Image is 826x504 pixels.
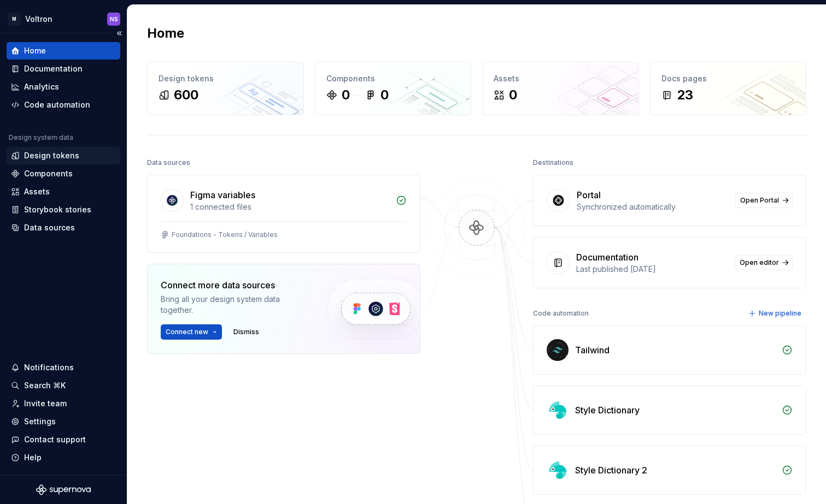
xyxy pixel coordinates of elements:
[7,78,120,96] a: Analytics
[326,73,460,84] div: Components
[7,42,120,60] a: Home
[229,324,264,340] button: Dismiss
[7,165,120,182] a: Components
[161,278,308,292] div: Connect more data sources
[24,186,50,197] div: Assets
[161,324,222,340] button: Connect new
[575,464,647,477] div: Style Dictionary 2
[24,452,42,463] div: Help
[494,73,628,84] div: Assets
[36,484,91,495] svg: Supernova Logo
[7,377,120,394] button: Search ⌘K
[7,219,120,236] a: Data sources
[147,155,190,170] div: Data sources
[24,150,79,161] div: Design tokens
[7,201,120,218] a: Storybook stories
[7,147,120,164] a: Design tokens
[112,26,127,41] button: Collapse sidebar
[172,230,278,239] div: Foundations - Tokens / Variables
[147,175,420,253] a: Figma variables1 connected filesFoundations - Tokens / Variables
[533,155,573,170] div: Destinations
[482,62,639,115] a: Assets0
[147,25,184,42] h2: Home
[661,73,795,84] div: Docs pages
[9,133,73,142] div: Design system data
[24,380,66,391] div: Search ⌘K
[740,196,779,205] span: Open Portal
[25,14,52,25] div: Voltron
[166,328,208,336] span: Connect new
[110,15,118,23] div: NS
[233,328,259,336] span: Dismiss
[7,449,120,466] button: Help
[24,45,46,56] div: Home
[24,81,59,92] div: Analytics
[24,63,83,74] div: Documentation
[24,168,73,179] div: Components
[24,398,67,409] div: Invite team
[24,222,75,233] div: Data sources
[24,362,74,373] div: Notifications
[190,201,389,212] div: 1 connected files
[576,251,638,264] div: Documentation
[380,86,389,104] div: 0
[24,204,91,215] div: Storybook stories
[7,183,120,200] a: Assets
[7,431,120,448] button: Contact support
[759,309,801,318] span: New pipeline
[190,188,255,201] div: Figma variables
[147,62,304,115] a: Design tokens600
[575,343,610,357] div: Tailwind
[7,395,120,412] a: Invite team
[161,294,308,316] div: Bring all your design system data together.
[7,413,120,430] a: Settings
[735,193,793,208] a: Open Portal
[342,86,350,104] div: 0
[533,306,589,321] div: Code automation
[24,416,56,427] div: Settings
[576,264,728,275] div: Last published [DATE]
[7,96,120,114] a: Code automation
[174,86,198,104] div: 600
[24,434,86,445] div: Contact support
[575,404,640,417] div: Style Dictionary
[745,306,806,321] button: New pipeline
[7,359,120,376] button: Notifications
[650,62,807,115] a: Docs pages23
[740,258,779,267] span: Open editor
[24,99,90,110] div: Code automation
[159,73,292,84] div: Design tokens
[7,60,120,78] a: Documentation
[577,188,601,201] div: Portal
[8,13,21,26] div: M
[577,201,729,212] div: Synchronized automatically
[677,86,693,104] div: 23
[315,62,472,115] a: Components00
[735,255,793,270] a: Open editor
[509,86,517,104] div: 0
[2,7,125,31] button: MVoltronNS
